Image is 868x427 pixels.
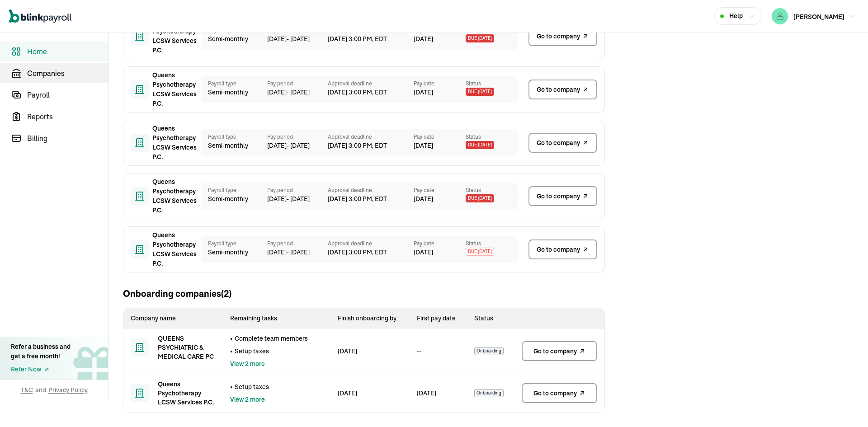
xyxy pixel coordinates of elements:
span: Onboarding [474,347,504,355]
span: Queens Psychotherapy LCSW Services P.C. [152,230,198,268]
span: Setup taxes [235,382,269,391]
span: Pay date [414,186,466,194]
a: Go to company [528,133,597,153]
button: View 2 more [230,359,265,368]
span: Pay period [267,186,328,194]
span: [DATE] [414,34,433,44]
span: [DATE] - [DATE] [267,248,328,257]
span: Pay date [414,133,466,141]
span: Semi-monthly [208,194,260,204]
span: Help [729,11,743,21]
th: Finish onboarding by [330,308,410,328]
td: -- [410,328,467,374]
nav: Global [9,3,71,29]
span: Go to company [537,138,580,148]
span: [DATE] [414,248,433,257]
span: Go to company [537,192,580,201]
span: Status [466,239,518,248]
span: [DATE] [414,141,433,150]
a: Go to company [528,186,597,206]
span: Payroll type [208,239,260,248]
span: Semi-monthly [208,141,260,150]
span: Go to company [537,245,580,254]
a: Refer Now [11,365,71,374]
span: Status [466,133,518,141]
span: and [35,385,46,394]
span: Semi-monthly [208,88,260,97]
span: [DATE] - [DATE] [267,34,328,44]
span: Billing [27,133,108,144]
th: Status [467,308,514,328]
span: • [230,347,233,356]
span: Payroll type [208,133,260,141]
th: Remaining tasks [223,308,330,328]
span: Payroll type [208,80,260,88]
span: [PERSON_NAME] [793,13,844,21]
span: Due [DATE] [466,141,494,149]
iframe: Chat Widget [717,329,868,427]
span: Setup taxes [235,347,269,356]
a: Go to company [528,239,597,259]
span: Approval deadline [328,186,414,194]
button: Help [714,7,761,25]
span: Queens Psychotherapy LCSW Services P.C. [158,380,216,407]
span: • [230,334,233,343]
span: Status [466,80,518,88]
a: Go to company [522,383,597,403]
h2: Onboarding companies (2) [123,287,231,300]
span: Privacy Policy [48,385,88,394]
span: Reports [27,111,108,122]
span: Status [466,186,518,194]
span: Companies [27,68,108,79]
div: Refer a business and get a free month! [11,342,71,361]
span: Payroll [27,89,108,100]
span: Due [DATE] [466,248,494,256]
span: [DATE] - [DATE] [267,141,328,150]
span: [DATE] 3:00 PM, EDT [328,34,414,44]
span: Go to company [537,32,580,41]
span: [DATE] [414,194,433,204]
a: Go to company [528,80,597,99]
span: Home [27,46,108,57]
span: Semi-monthly [208,34,260,44]
a: Go to company [522,341,597,361]
span: Pay period [267,80,328,88]
span: Queens Psychotherapy LCSW Services P.C. [152,70,198,108]
span: [DATE] 3:00 PM, EDT [328,88,414,97]
span: [DATE] 3:00 PM, EDT [328,248,414,257]
span: • [230,382,233,391]
span: Pay period [267,239,328,248]
td: [DATE] [410,374,467,413]
span: Pay period [267,133,328,141]
span: Queens Psychotherapy LCSW Services P.C. [152,177,198,215]
span: Due [DATE] [466,34,494,42]
span: Payroll type [208,186,260,194]
span: Complete team members [235,334,308,343]
span: Due [DATE] [466,194,494,202]
span: Approval deadline [328,80,414,88]
span: Pay date [414,80,466,88]
span: Queens Psychotherapy LCSW Services P.C. [152,124,198,162]
span: Go to company [533,347,577,356]
span: [DATE] 3:00 PM, EDT [328,194,414,204]
span: Queens Psychotherapy LCSW Services P.C. [152,17,198,55]
a: Go to company [528,26,597,46]
button: View 2 more [230,395,265,404]
span: [DATE] [414,88,433,97]
span: Go to company [533,389,577,398]
th: Company name [123,308,223,328]
span: Semi-monthly [208,248,260,257]
span: Approval deadline [328,133,414,141]
span: Approval deadline [328,239,414,248]
span: Pay date [414,239,466,248]
span: [DATE] - [DATE] [267,194,328,204]
button: [PERSON_NAME] [768,6,859,26]
span: Go to company [537,85,580,94]
span: [DATE] - [DATE] [267,88,328,97]
td: [DATE] [330,328,410,374]
span: QUEENS PSYCHIATRIC & MEDICAL CARE PC [158,334,216,361]
span: Due [DATE] [466,88,494,96]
